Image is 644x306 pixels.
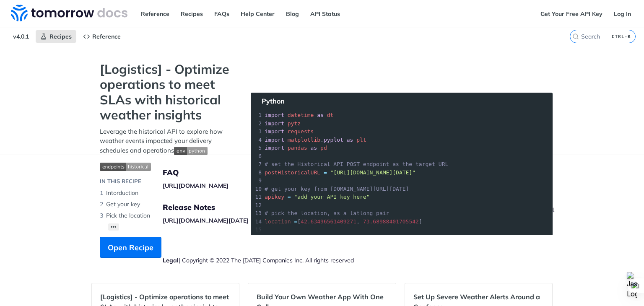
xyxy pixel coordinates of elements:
kbd: CTRL-K [610,32,633,41]
span: Recipes [49,33,72,40]
a: Help Center [236,8,279,20]
a: Recipes [36,30,76,43]
div: IN THIS RECIPE [100,177,141,186]
span: Expand image [174,146,208,154]
a: FAQs [210,8,234,20]
li: Get your key [100,199,234,210]
img: Tomorrow.io Weather API Docs [11,5,127,21]
button: ••• [108,223,119,231]
a: Recipes [176,8,208,20]
a: Reference [78,30,125,43]
span: v4.0.1 [8,30,34,43]
li: Intorduction [100,187,234,199]
a: Get Your Free API Key [536,8,607,20]
span: Expand image [100,161,234,171]
a: Log In [609,8,636,20]
a: Reference [136,8,174,20]
button: Open Recipe [100,237,161,258]
img: endpoint [100,163,151,171]
span: Open Recipe [108,242,153,253]
a: Blog [281,8,304,20]
a: API Status [306,8,345,20]
li: Pick the location [100,210,234,221]
svg: Search [572,33,579,40]
span: Reference [92,33,121,40]
img: env [174,147,208,155]
p: Leverage the historical API to explore how weather events impacted your delivery schedules and op... [100,127,234,156]
strong: [Logistics] - Optimize operations to meet SLAs with historical weather insights [100,62,234,123]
